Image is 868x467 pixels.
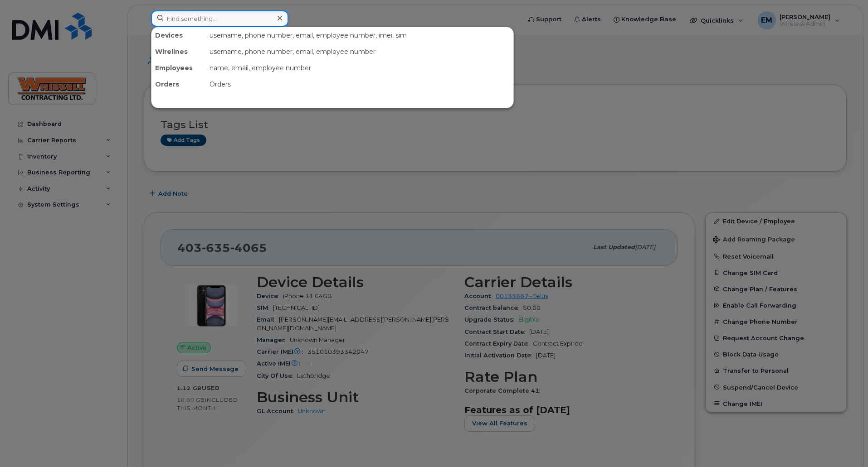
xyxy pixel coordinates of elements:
div: username, phone number, email, employee number, imei, sim [206,27,513,43]
div: Wirelines [151,43,206,60]
div: Orders [151,76,206,92]
div: Orders [206,76,513,92]
div: name, email, employee number [206,60,513,76]
div: username, phone number, email, employee number [206,43,513,60]
div: Employees [151,60,206,76]
div: Devices [151,27,206,43]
